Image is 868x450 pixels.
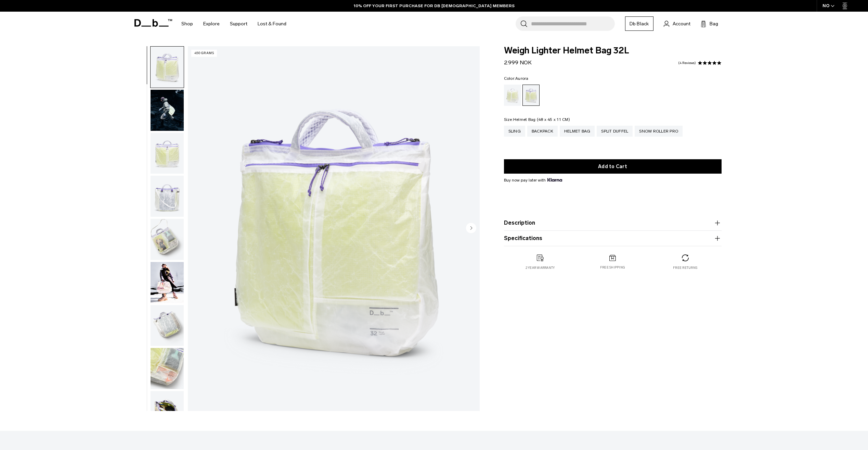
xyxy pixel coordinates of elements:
button: Weigh_Lighter_Helmet_Bag_32L_5.png [150,305,184,347]
span: Bag [710,20,718,27]
a: Helmet Bag [560,126,595,137]
a: Sling [504,126,525,137]
span: Aurora [515,76,529,81]
img: Weigh_Lighter_Helmet_Bag_32L_2.png [151,133,184,174]
a: Split Duffel [597,126,633,137]
button: Weigh_Lighter_Helmet_Bag_32L_6.png [150,348,184,389]
button: Add to Cart [504,159,722,174]
nav: Main Navigation [176,12,292,36]
img: Weigh_Lighter_Helmet_Bag_32L_1.png [188,46,480,411]
img: Weigh_Lighter_Helmet_Bag_32L_3.png [151,176,184,217]
span: Buy now pay later with [504,177,562,183]
a: Lost & Found [258,12,286,36]
img: Weigh Lighter Helmet Bag 32L Aurora [151,262,184,303]
button: Weigh_Lighter_Helmet_Bag_32L_7.png [150,391,184,433]
legend: Size: [504,117,570,122]
a: Aurora [522,85,540,106]
legend: Color: [504,76,529,80]
img: Weigh_Lighter_Helmet_Bag_32L_4.png [151,219,184,260]
a: Shop [181,12,193,36]
button: Weigh_Lighter_Helmet_Bag_32L_2.png [150,133,184,174]
p: Free returns [673,265,697,270]
button: Bag [701,20,718,28]
button: Weigh_Lighter_Helmetbag_32L_Lifestyle.png [150,89,184,131]
a: Diffusion [504,85,521,106]
a: Backpack [527,126,558,137]
button: Weigh_Lighter_Helmet_Bag_32L_4.png [150,218,184,260]
button: Specifications [504,234,722,242]
button: Description [504,219,722,227]
a: 10% OFF YOUR FIRST PURCHASE FOR DB [DEMOGRAPHIC_DATA] MEMBERS [354,3,515,9]
img: Weigh_Lighter_Helmetbag_32L_Lifestyle.png [151,90,184,131]
a: 4 reviews [678,61,696,65]
span: Helmet Bag (48 x 45 x 11 CM) [513,117,570,122]
img: Weigh_Lighter_Helmet_Bag_32L_7.png [151,391,184,432]
button: Next slide [466,223,476,234]
span: Account [673,20,690,27]
span: 2.999 NOK [504,59,532,66]
span: Weigh Lighter Helmet Bag 32L [504,46,722,55]
p: Free shipping [600,265,625,270]
li: 1 / 10 [188,46,480,411]
img: Weigh_Lighter_Helmet_Bag_32L_6.png [151,348,184,389]
img: Weigh_Lighter_Helmet_Bag_32L_5.png [151,305,184,346]
a: Explore [203,12,220,36]
p: 450 grams [191,50,217,57]
a: Snow Roller Pro [635,126,683,137]
a: Db Black [625,16,653,31]
button: Weigh_Lighter_Helmet_Bag_32L_3.png [150,175,184,217]
a: Account [664,20,690,28]
p: 2 year warranty [526,265,555,270]
button: Weigh_Lighter_Helmet_Bag_32L_1.png [150,46,184,88]
a: Support [230,12,247,36]
img: Weigh_Lighter_Helmet_Bag_32L_1.png [151,47,184,88]
img: {"height" => 20, "alt" => "Klarna"} [547,178,562,182]
button: Weigh Lighter Helmet Bag 32L Aurora [150,262,184,303]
